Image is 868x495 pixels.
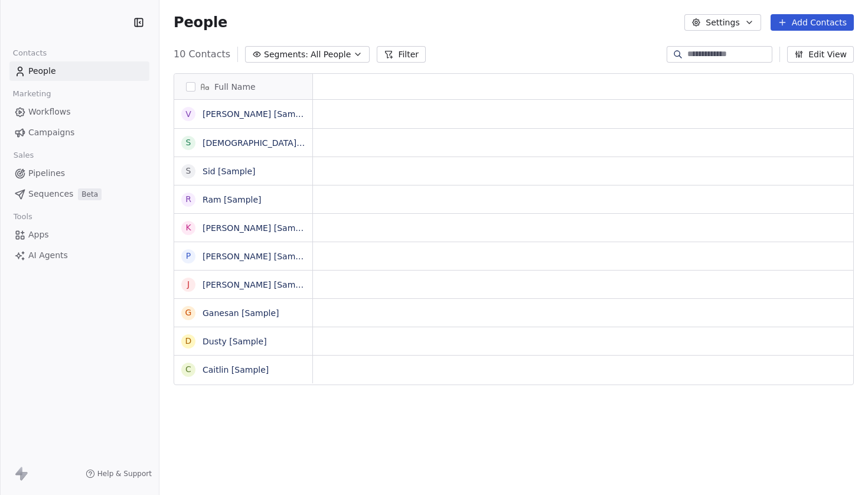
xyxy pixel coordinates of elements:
button: Add Contacts [771,14,854,31]
a: Pipelines [9,164,149,183]
span: Sequences [28,188,73,200]
a: [PERSON_NAME] [Sample] [203,252,311,261]
div: S [186,165,191,177]
span: Beta [78,188,102,200]
div: C [185,363,191,376]
a: Dusty [Sample] [203,337,267,346]
span: Contacts [8,44,52,62]
a: [PERSON_NAME] [Sample] [203,280,311,289]
a: [DEMOGRAPHIC_DATA] [Sample] [203,138,337,148]
a: Ganesan [Sample] [203,308,279,318]
a: Campaigns [9,123,149,142]
div: grid [174,100,313,481]
div: R [185,193,191,206]
span: People [28,65,56,77]
a: Sid [Sample] [203,167,256,176]
span: Apps [28,229,49,241]
span: All People [311,48,351,61]
div: S [186,136,191,149]
div: Full Name [174,74,312,99]
span: Full Name [214,81,256,93]
div: G [185,307,192,319]
div: K [185,222,191,234]
a: Ram [Sample] [203,195,262,204]
span: AI Agents [28,249,68,262]
span: 10 Contacts [174,47,230,61]
a: Help & Support [86,469,152,478]
span: Sales [8,146,39,164]
a: Caitlin [Sample] [203,365,269,374]
button: Settings [684,14,761,31]
a: SequencesBeta [9,184,149,204]
a: [PERSON_NAME] [Sample] [203,223,311,233]
div: V [185,108,191,121]
span: Campaigns [28,126,74,139]
span: Pipelines [28,167,65,180]
a: Workflows [9,102,149,122]
a: Apps [9,225,149,245]
a: AI Agents [9,246,149,265]
button: Edit View [787,46,854,63]
span: People [174,14,227,31]
span: Workflows [28,106,71,118]
span: Help & Support [97,469,152,478]
span: Tools [8,208,37,226]
a: People [9,61,149,81]
span: Marketing [8,85,56,103]
div: D [185,335,192,347]
div: P [186,250,191,262]
div: J [187,278,190,291]
span: Segments: [264,48,308,61]
a: [PERSON_NAME] [Sample] [203,109,311,119]
button: Filter [377,46,426,63]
